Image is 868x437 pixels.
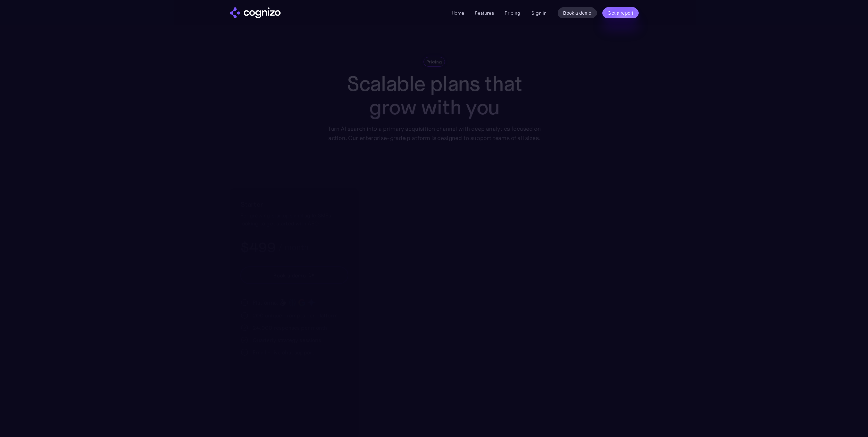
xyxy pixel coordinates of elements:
[240,266,348,284] a: Book a demostarstarstar
[253,298,278,307] div: Platforms:
[230,7,281,18] a: home
[253,336,321,344] div: Quarterly strategy sessions
[253,324,327,332] div: 24,000 responses per month
[310,272,315,277] img: star
[230,7,281,18] img: cognizo logo
[505,10,520,16] a: Pricing
[253,348,314,356] div: Email + live chat support
[475,10,494,16] a: Features
[426,59,442,65] div: Pricing
[558,7,597,18] a: Book a demo
[531,9,547,17] a: Sign in
[240,199,348,210] h2: Starter
[253,311,338,319] div: 200 unique prompts per platform
[323,124,545,143] div: Turn AI search into a primary acquisition channel with deep analytics focused on action. Our ente...
[323,72,545,119] h1: Scalable plans that grow with you
[278,243,308,251] div: / month
[273,271,306,279] div: Book a demo
[240,211,348,228] div: For growing startups and agile SMEs looking to get started with AEO
[240,238,276,256] h3: $499
[452,10,464,16] a: Home
[309,275,311,278] img: star
[309,273,310,274] img: star
[602,7,639,18] a: Get a report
